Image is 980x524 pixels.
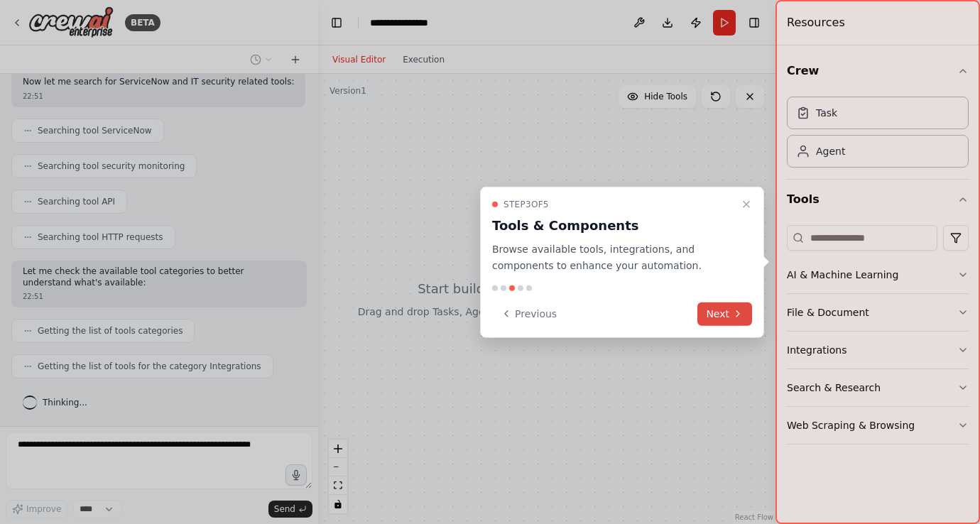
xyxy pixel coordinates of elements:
button: Close walkthrough [738,196,755,213]
button: Previous [492,302,565,325]
p: Browse available tools, integrations, and components to enhance your automation. [492,241,735,274]
h3: Tools & Components [492,216,735,236]
button: Next [697,302,752,325]
button: Hide left sidebar [327,13,347,33]
span: Step 3 of 5 [503,199,549,210]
